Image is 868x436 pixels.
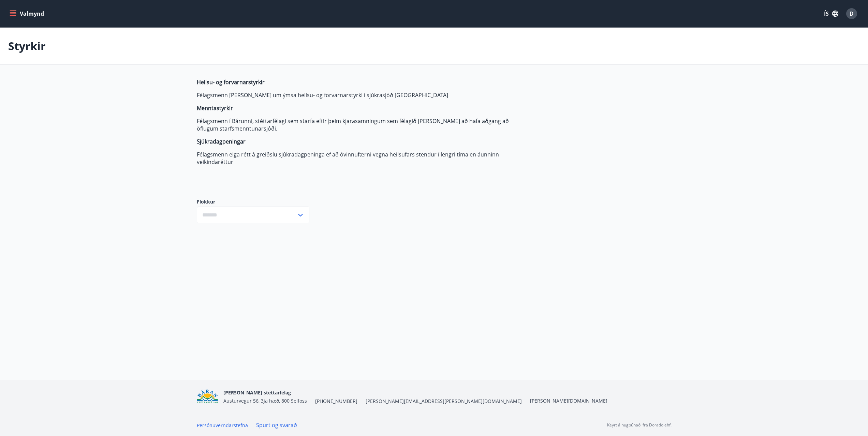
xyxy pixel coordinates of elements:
[197,198,309,205] label: Flokkur
[530,397,607,404] a: [PERSON_NAME][DOMAIN_NAME]
[820,7,842,20] button: ÍS
[223,389,291,396] span: [PERSON_NAME] stéttarfélag
[8,7,47,20] button: menu
[256,421,297,429] a: Spurt og svarað
[197,389,218,404] img: Bz2lGXKH3FXEIQKvoQ8VL0Fr0uCiWgfgA3I6fSs8.png
[8,39,46,54] p: Styrkir
[197,138,246,145] strong: Sjúkradagpeningar
[366,398,522,405] span: [PERSON_NAME][EMAIL_ADDRESS][PERSON_NAME][DOMAIN_NAME]
[315,398,357,405] span: [PHONE_NUMBER]
[843,5,860,22] button: D
[197,91,519,99] p: Félagsmenn [PERSON_NAME] um ýmsa heilsu- og forvarnarstyrki í sjúkrasjóð [GEOGRAPHIC_DATA]
[197,78,265,86] strong: Heilsu- og forvarnarstyrkir
[223,397,307,404] span: Austurvegur 56, 3ja hæð, 800 Selfoss
[607,422,672,428] p: Keyrt á hugbúnaði frá Dorado ehf.
[197,117,519,132] p: Félagsmenn í Bárunni, stéttarfélagi sem starfa eftir þeim kjarasamningum sem félagið [PERSON_NAME...
[850,10,854,17] span: D
[197,422,248,429] a: Persónuverndarstefna
[197,151,519,166] p: Félagsmenn eiga rétt á greiðslu sjúkradagpeninga ef að óvinnufærni vegna heilsufars stendur í len...
[197,104,233,112] strong: Menntastyrkir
